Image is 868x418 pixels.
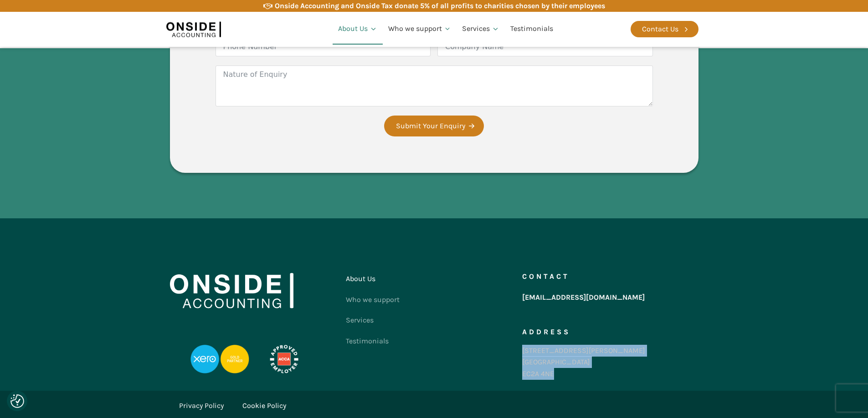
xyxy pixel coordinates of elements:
[166,19,221,40] img: Onside Accounting
[383,14,457,45] a: Who we support
[258,345,309,374] img: APPROVED-EMPLOYER-PROFESSIONAL-DEVELOPMENT-REVERSED_LOGO
[216,65,653,106] textarea: Nature of Enquiry
[642,23,678,35] div: Contact Us
[505,14,559,45] a: Testimonials
[346,310,400,331] a: Services
[242,400,286,412] a: Cookie Policy
[170,273,293,308] img: Onside Accounting
[346,289,400,310] a: Who we support
[384,116,484,136] button: Submit Your Enquiry
[10,394,24,408] img: Revisit consent button
[522,289,645,306] a: [EMAIL_ADDRESS][DOMAIN_NAME]
[346,331,400,352] a: Testimonials
[346,268,400,289] a: About Us
[631,21,699,37] a: Contact Us
[522,328,570,336] h5: Address
[522,345,645,380] div: [STREET_ADDRESS][PERSON_NAME] [GEOGRAPHIC_DATA] EC2A 4NE
[333,14,383,45] a: About Us
[179,400,224,412] a: Privacy Policy
[522,273,570,280] h5: Contact
[10,394,24,408] button: Consent Preferences
[457,14,505,45] a: Services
